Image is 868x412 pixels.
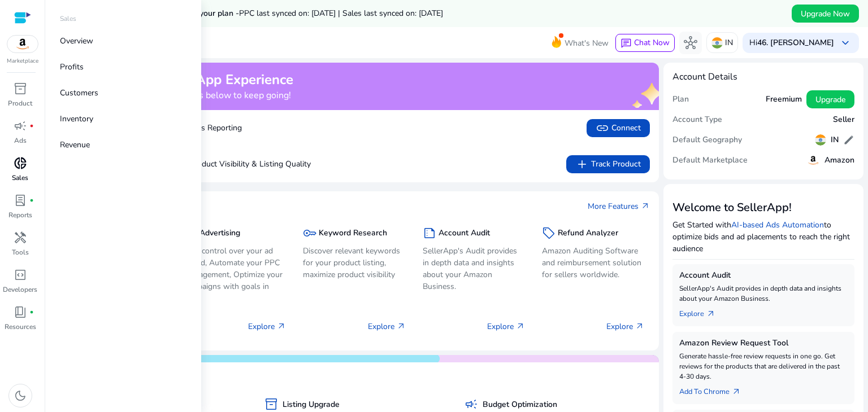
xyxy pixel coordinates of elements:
h5: Refund Analyzer [558,229,618,238]
p: Tools [12,247,29,257]
b: 46. [PERSON_NAME] [757,37,834,48]
p: Take control over your ad spend, Automate your PPC Management, Optimize your campaigns with goals... [184,245,286,304]
p: Explore [487,321,525,332]
span: chat [620,38,632,49]
h4: Account Details [672,72,737,82]
p: Generate hassle-free review requests in one go. Get reviews for the products that are delivered i... [679,351,848,382]
span: arrow_outward [516,322,525,331]
span: Upgrade [815,94,845,106]
a: Explorearrow_outward [679,304,724,319]
span: arrow_outward [732,387,741,396]
p: Sales [12,173,28,183]
p: Resources [5,322,36,332]
h5: Data syncs run less frequently on your plan - [75,9,443,19]
p: Revenue [60,139,90,151]
a: More Featuresarrow_outward [588,200,650,212]
span: arrow_outward [277,322,286,331]
span: donut_small [14,156,27,170]
span: add [575,157,589,171]
p: Amazon Auditing Software and reimbursement solution for sellers worldwide. [542,245,644,280]
span: sell [542,226,555,240]
span: handyman [14,231,27,244]
span: arrow_outward [641,201,650,211]
p: SellerApp's Audit provides in depth data and insights about your Amazon Business. [423,245,525,292]
button: Upgrade [806,90,854,108]
h5: Listing Upgrade [283,400,340,410]
h5: Keyword Research [319,229,387,238]
h5: Default Geography [672,135,742,145]
h5: Account Type [672,115,722,125]
h5: Plan [672,95,689,104]
span: lab_profile [14,194,27,207]
p: Explore [606,321,644,332]
p: SellerApp's Audit provides in depth data and insights about your Amazon Business. [679,283,848,304]
p: IN [725,33,733,52]
p: Reports [8,210,32,220]
span: inventory_2 [264,397,278,411]
p: Developers [3,284,37,295]
span: Connect [596,121,641,135]
p: Hi [749,39,834,47]
a: Add To Chrome [679,382,750,397]
p: Overview [60,35,93,47]
span: Chat Now [634,37,670,48]
h5: IN [831,135,839,145]
h3: Welcome to SellerApp! [672,201,854,214]
h5: Budget Optimization [483,400,557,410]
h5: Amazon [824,156,854,165]
p: Sales [60,14,76,24]
span: summarize [423,226,436,240]
h5: Account Audit [679,271,848,280]
button: hub [679,32,702,54]
p: Product [8,98,32,108]
span: PPC last synced on: [DATE] | Sales last synced on: [DATE] [239,8,443,19]
span: dark_mode [14,389,27,402]
img: in.svg [815,134,826,146]
span: fiber_manual_record [29,310,34,314]
p: Ads [14,135,27,146]
span: key [303,226,316,240]
img: amazon.svg [7,36,38,52]
span: edit [843,134,854,146]
span: hub [684,36,697,50]
span: campaign [465,397,478,411]
span: Track Product [575,157,641,171]
span: fiber_manual_record [29,124,34,128]
h5: Advertising [199,229,240,238]
span: book_4 [14,305,27,319]
h5: Seller [833,115,854,125]
p: Profits [60,61,84,73]
span: Upgrade Now [801,8,850,20]
img: in.svg [711,37,723,49]
p: Discover relevant keywords for your product listing, maximize product visibility [303,245,405,280]
span: fiber_manual_record [29,198,34,203]
p: Explore [368,321,406,332]
a: AI-based Ads Automation [731,220,824,230]
h5: Freemium [766,95,802,104]
h5: Account Audit [439,229,490,238]
span: What's New [565,33,609,53]
p: Marketplace [7,57,38,65]
span: arrow_outward [635,322,644,331]
button: linkConnect [587,119,650,137]
button: Upgrade Now [792,5,859,23]
button: chatChat Now [615,34,675,52]
p: Get Started with to optimize bids and ad placements to reach the right audience [672,219,854,255]
span: keyboard_arrow_down [839,36,852,50]
p: Inventory [60,113,93,125]
button: addTrack Product [566,155,650,173]
p: Explore [248,321,286,332]
span: code_blocks [14,268,27,282]
span: campaign [14,119,27,133]
p: Customers [60,87,98,99]
span: arrow_outward [397,322,406,331]
h5: Amazon Review Request Tool [679,339,848,348]
span: link [596,121,609,135]
span: inventory_2 [14,82,27,95]
h5: Default Marketplace [672,156,748,165]
span: arrow_outward [706,309,715,318]
img: amazon.svg [806,154,820,167]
